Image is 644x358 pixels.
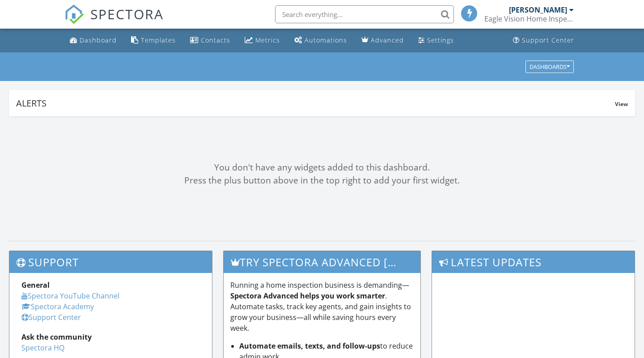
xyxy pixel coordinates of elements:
button: Dashboards [525,60,574,73]
strong: Automate emails, texts, and follow-ups [239,341,380,351]
div: [PERSON_NAME] [509,5,567,14]
a: Dashboard [66,32,120,49]
div: Ask the community [21,332,200,342]
p: Running a home inspection business is demanding— . Automate tasks, track key agents, and gain ins... [230,280,414,333]
a: Settings [415,32,458,49]
div: Eagle Vision Home Inspection, LLC [484,14,574,23]
a: Support Center [21,312,81,322]
div: Templates [141,36,176,44]
div: Contacts [201,36,230,44]
input: Search everything... [275,5,454,23]
h3: Support [9,251,212,273]
div: You don't have any widgets added to this dashboard. [9,161,635,174]
a: Templates [127,32,179,49]
a: Advanced [358,32,407,49]
a: Contacts [186,32,234,49]
div: Alerts [16,97,615,109]
div: Press the plus button above in the top right to add your first widget. [9,174,635,187]
strong: Spectora Advanced helps you work smarter [230,291,385,301]
a: Support Center [509,32,578,49]
span: SPECTORA [90,4,164,23]
a: Spectora HQ [21,343,64,353]
div: Support Center [522,36,574,44]
a: Spectora Academy [21,302,94,311]
a: Spectora YouTube Channel [21,291,119,301]
span: View [615,100,628,108]
img: The Best Home Inspection Software - Spectora [64,4,84,24]
div: Advanced [371,36,404,44]
strong: General [21,280,50,290]
div: Metrics [255,36,280,44]
h3: Latest Updates [432,251,635,273]
div: Dashboard [80,36,117,44]
div: Automations [305,36,347,44]
a: Metrics [241,32,284,49]
a: Automations (Basic) [291,32,351,49]
div: Dashboards [530,64,570,70]
a: SPECTORA [64,12,164,31]
div: Settings [427,36,454,44]
h3: Try spectora advanced [DATE] [224,251,421,273]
